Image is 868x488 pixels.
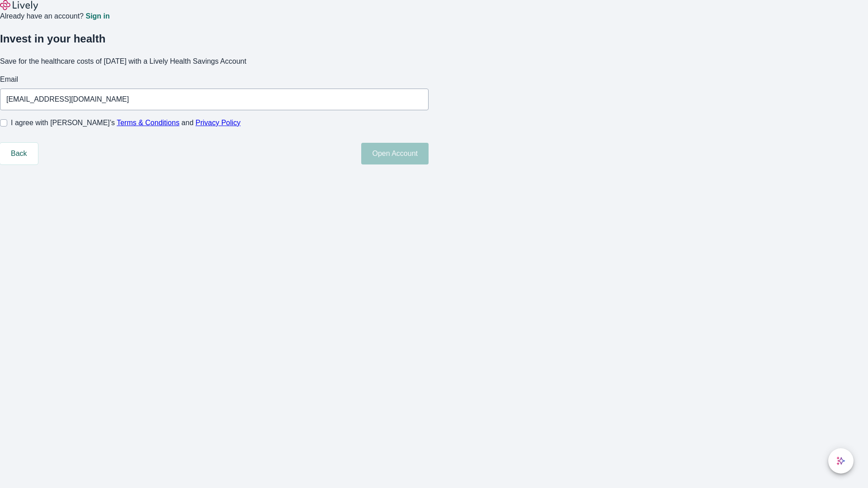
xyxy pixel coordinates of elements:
span: I agree with [PERSON_NAME]’s and [11,117,241,128]
a: Privacy Policy [196,119,241,127]
a: Sign in [85,13,109,20]
a: Terms & Conditions [117,119,179,127]
button: chat [828,448,854,474]
svg: Lively AI Assistant [836,456,845,465]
